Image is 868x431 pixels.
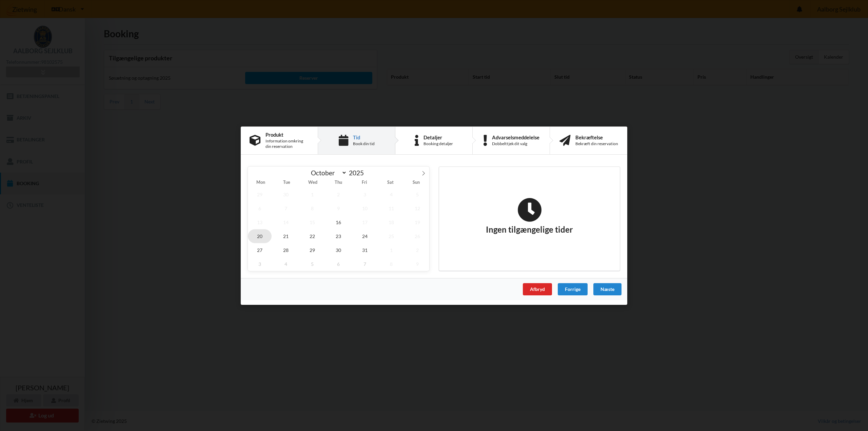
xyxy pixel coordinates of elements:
[353,201,377,215] span: October 10, 2025
[274,243,298,257] span: October 28, 2025
[265,132,309,137] div: Produkt
[327,215,351,229] span: October 16, 2025
[327,257,351,271] span: November 6, 2025
[575,134,618,140] div: Bekræftelse
[558,283,588,295] div: Forrige
[406,201,429,215] span: October 12, 2025
[327,201,351,215] span: October 9, 2025
[353,215,377,229] span: October 17, 2025
[300,215,324,229] span: October 15, 2025
[523,283,552,295] div: Afbryd
[379,229,403,243] span: October 25, 2025
[406,257,429,271] span: November 9, 2025
[248,215,272,229] span: October 13, 2025
[300,257,324,271] span: November 5, 2025
[379,187,403,201] span: October 4, 2025
[406,215,429,229] span: October 19, 2025
[353,141,375,146] div: Book din tid
[423,141,453,146] div: Booking detaljer
[248,180,274,185] span: Mon
[308,169,347,177] select: Month
[353,134,375,140] div: Tid
[327,229,351,243] span: October 23, 2025
[377,180,403,185] span: Sat
[300,180,325,185] span: Wed
[403,180,429,185] span: Sun
[274,180,299,185] span: Tue
[406,243,429,257] span: November 2, 2025
[300,229,324,243] span: October 22, 2025
[353,187,377,201] span: October 3, 2025
[486,197,573,235] h2: Ingen tilgængelige tider
[353,229,377,243] span: October 24, 2025
[274,201,298,215] span: October 7, 2025
[265,138,309,149] div: Information omkring din reservation
[353,243,377,257] span: October 31, 2025
[248,201,272,215] span: October 6, 2025
[379,257,403,271] span: November 8, 2025
[352,180,377,185] span: Fri
[274,257,298,271] span: November 4, 2025
[327,243,351,257] span: October 30, 2025
[353,257,377,271] span: November 7, 2025
[248,187,272,201] span: September 29, 2025
[300,201,324,215] span: October 8, 2025
[274,229,298,243] span: October 21, 2025
[379,243,403,257] span: November 1, 2025
[406,187,429,201] span: October 5, 2025
[274,187,298,201] span: September 30, 2025
[379,201,403,215] span: October 11, 2025
[492,134,539,140] div: Advarselsmeddelelse
[423,134,453,140] div: Detaljer
[325,180,351,185] span: Thu
[379,215,403,229] span: October 18, 2025
[406,229,429,243] span: October 26, 2025
[248,257,272,271] span: November 3, 2025
[593,283,622,295] div: Næste
[327,187,351,201] span: October 2, 2025
[492,141,539,146] div: Dobbelttjek dit valg
[248,243,272,257] span: October 27, 2025
[300,187,324,201] span: October 1, 2025
[274,215,298,229] span: October 14, 2025
[347,169,369,177] input: Year
[300,243,324,257] span: October 29, 2025
[575,141,618,146] div: Bekræft din reservation
[248,229,272,243] span: October 20, 2025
